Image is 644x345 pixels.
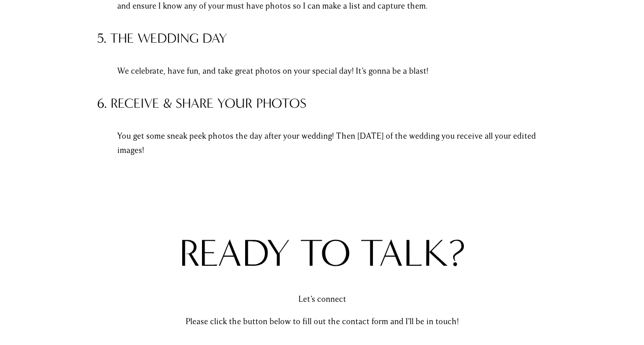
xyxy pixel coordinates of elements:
[150,315,493,329] p: Please click the button below to fill out the contact form and I’ll be in touch!
[150,292,493,306] p: Let’s connect
[97,29,547,48] h4: 5. The Wedding Day
[97,95,547,113] h4: 6. Receive & Share Your Photos
[117,129,547,158] p: You get some sneak peek photos the day after your wedding! Then [DATE] of the wedding you receive...
[150,231,493,276] h1: Ready to talk?
[117,64,547,78] p: We celebrate, have fun, and take great photos on your special day! It’s gonna be a blast!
